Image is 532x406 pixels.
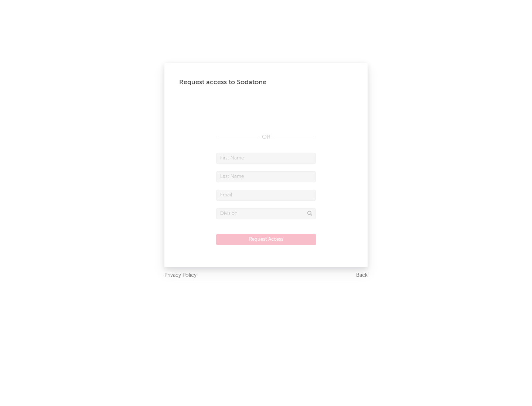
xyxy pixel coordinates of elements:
input: Division [216,208,316,219]
button: Request Access [216,234,316,245]
a: Back [356,271,368,280]
div: OR [216,133,316,142]
input: First Name [216,153,316,164]
div: Request access to Sodatone [179,78,353,87]
a: Privacy Policy [164,271,197,280]
input: Last Name [216,171,316,182]
input: Email [216,190,316,201]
